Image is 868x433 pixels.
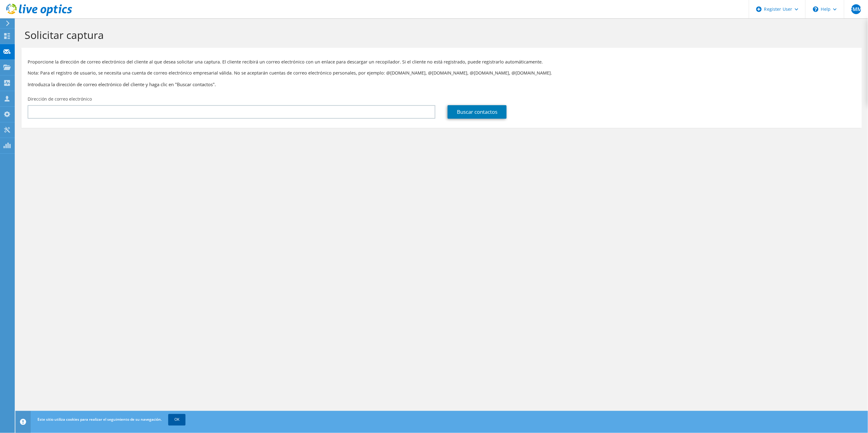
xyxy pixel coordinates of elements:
p: Nota: Para el registro de usuario, se necesita una cuenta de correo electrónico empresarial válid... [28,70,856,76]
p: Proporcione la dirección de correo electrónico del cliente al que desea solicitar una captura. El... [28,59,856,65]
span: FMM [851,4,861,14]
svg: \n [813,6,819,12]
a: OK [168,414,185,425]
a: Buscar contactos [448,105,507,119]
span: Este sitio utiliza cookies para realizar el seguimiento de su navegación. [37,417,162,422]
h1: Solicitar captura [25,29,856,41]
label: Dirección de correo electrónico [28,96,92,102]
h3: Introduzca la dirección de correo electrónico del cliente y haga clic en "Buscar contactos". [28,81,856,88]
